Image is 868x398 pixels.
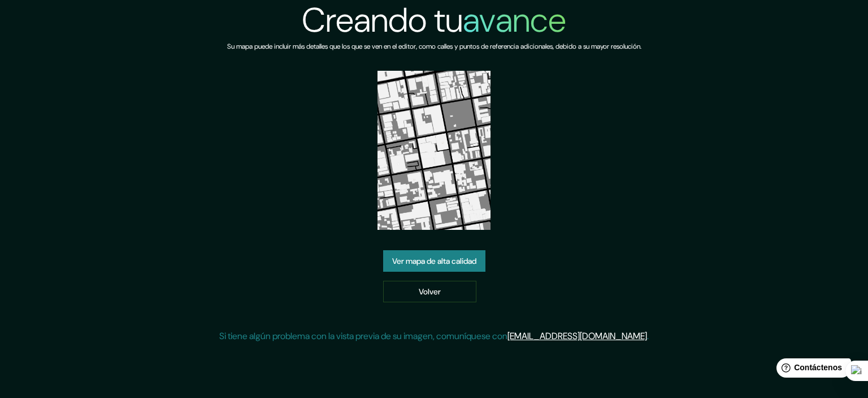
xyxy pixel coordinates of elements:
font: Volver [419,286,441,297]
font: Si tiene algún problema con la vista previa de su imagen, comuníquese con [219,330,507,342]
font: Su mapa puede incluir más detalles que los que se ven en el editor, como calles y puntos de refer... [227,42,641,51]
iframe: Lanzador de widgets de ayuda [767,354,856,386]
font: . [647,330,649,342]
a: Ver mapa de alta calidad [383,250,485,272]
a: [EMAIL_ADDRESS][DOMAIN_NAME] [507,330,647,342]
font: Ver mapa de alta calidad [392,256,476,266]
img: vista previa del mapa creado [377,71,490,230]
a: Volver [383,281,476,302]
